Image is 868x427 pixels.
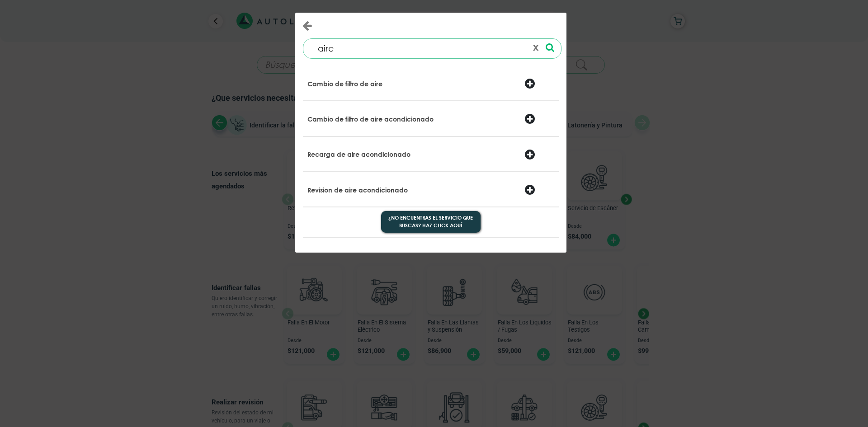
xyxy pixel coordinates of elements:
p: Cambio de filtro de aire acondicionado [307,115,434,124]
p: Recarga de aire acondicionado [307,150,410,159]
p: Cambio de filtro de aire [307,80,382,89]
button: x [529,41,542,56]
input: ¿Qué necesita tu vehículo?... [310,39,528,58]
button: ¿No encuentras el servicio que buscas? Haz click aquí [381,211,481,233]
button: Close [302,20,312,31]
p: Revision de aire acondicionado [307,186,408,195]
